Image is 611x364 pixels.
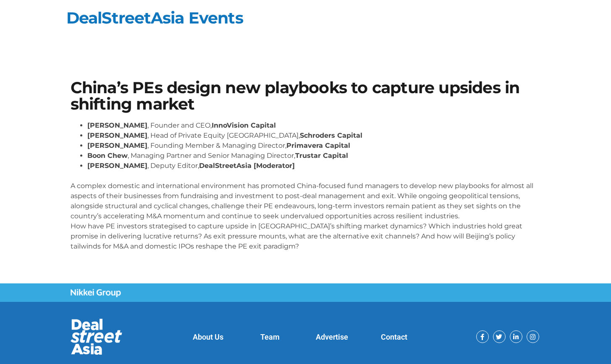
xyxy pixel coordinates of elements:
li: , Founder and CEO, [87,120,541,131]
a: Team [260,333,280,341]
a: About Us [193,333,223,341]
strong: Boon Chew [87,152,128,160]
strong: DealStreetAsia [Moderator] [199,162,295,170]
strong: [PERSON_NAME] [87,162,147,170]
h1: China’s PEs design new playbooks to capture upsides in shifting market [71,80,541,112]
li: , Head of Private Equity [GEOGRAPHIC_DATA], [87,131,541,141]
li: , Managing Partner and Senior Managing Director, [87,151,541,161]
strong: Trustar Capital [295,152,348,160]
p: A complex domestic and international environment has promoted China-focused fund managers to deve... [71,171,541,251]
a: Advertise [316,333,348,341]
strong: Primavera Capital [286,141,350,149]
strong: [PERSON_NAME] [87,121,147,129]
strong: Schroders Capital [300,131,362,139]
a: Contact [381,333,407,341]
strong: [PERSON_NAME] [87,141,147,149]
strong: InnoVision Capital [212,121,276,129]
li: , Deputy Editor, [87,161,541,171]
img: Nikkei Group [71,289,121,297]
li: , Founding Member & Managing Director, [87,141,541,151]
a: DealStreetAsia Events [66,8,243,28]
strong: [PERSON_NAME] [87,131,147,139]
